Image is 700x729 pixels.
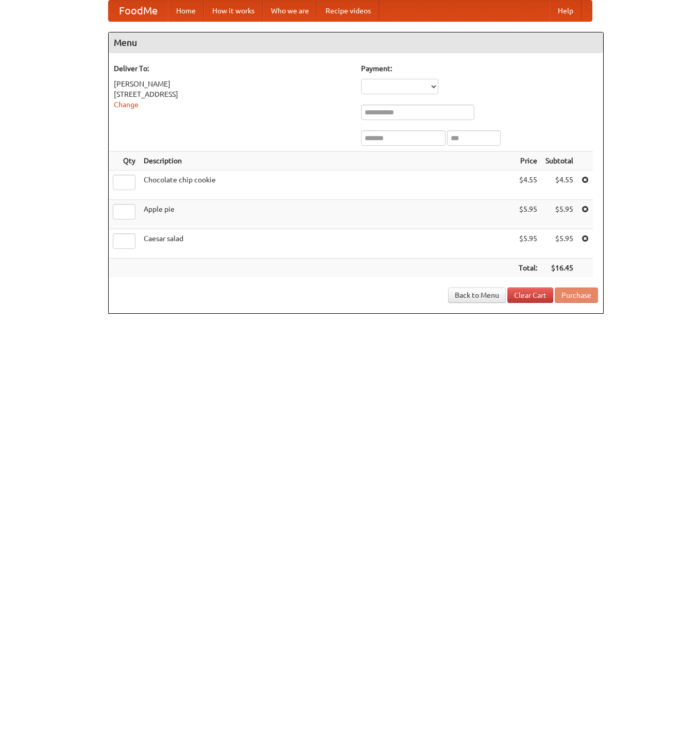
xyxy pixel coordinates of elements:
[114,89,351,99] div: [STREET_ADDRESS]
[555,287,598,303] button: Purchase
[114,79,351,89] div: [PERSON_NAME]
[448,287,506,303] a: Back to Menu
[515,171,541,200] td: $4.55
[114,100,139,109] a: Change
[140,229,515,259] td: Caesar salad
[168,1,204,21] a: Home
[263,1,317,21] a: Who we are
[541,259,577,278] th: $16.45
[204,1,263,21] a: How it works
[541,151,577,171] th: Subtotal
[109,1,168,21] a: FoodMe
[541,229,577,259] td: $5.95
[550,1,582,21] a: Help
[515,151,541,171] th: Price
[361,63,598,74] h5: Payment:
[109,151,140,171] th: Qty
[507,287,553,303] a: Clear Cart
[541,200,577,229] td: $5.95
[114,63,351,74] h5: Deliver To:
[515,229,541,259] td: $5.95
[140,171,515,200] td: Chocolate chip cookie
[317,1,379,21] a: Recipe videos
[515,200,541,229] td: $5.95
[140,151,515,171] th: Description
[109,32,603,53] h4: Menu
[515,259,541,278] th: Total:
[140,200,515,229] td: Apple pie
[541,171,577,200] td: $4.55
